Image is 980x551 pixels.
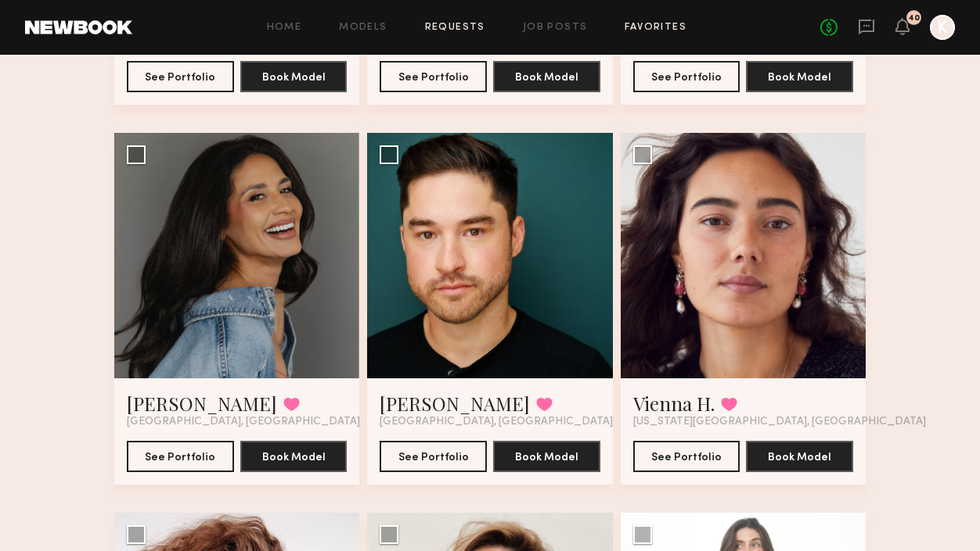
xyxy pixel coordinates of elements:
button: Book Model [240,441,348,472]
a: Requests [425,23,485,33]
button: Book Model [493,441,600,472]
a: Book Model [746,449,853,463]
button: Book Model [240,61,348,92]
div: 40 [908,14,920,23]
a: Home [267,23,302,33]
a: Book Model [240,449,348,463]
button: See Portfolio [380,61,487,92]
span: [GEOGRAPHIC_DATA], [GEOGRAPHIC_DATA] [127,416,360,428]
a: K [930,15,955,40]
button: Book Model [746,441,853,472]
a: [PERSON_NAME] [127,391,277,416]
a: Book Model [493,70,600,83]
a: Book Model [746,70,853,83]
button: See Portfolio [127,61,234,92]
span: [US_STATE][GEOGRAPHIC_DATA], [GEOGRAPHIC_DATA] [633,416,926,428]
a: [PERSON_NAME] [380,391,530,416]
a: Models [339,23,387,33]
button: Book Model [493,61,600,92]
button: See Portfolio [633,61,740,92]
a: Job Posts [523,23,588,33]
a: Vienna H. [633,391,715,416]
a: Book Model [240,70,348,83]
a: Favorites [625,23,686,33]
button: Book Model [746,61,853,92]
button: See Portfolio [380,441,487,472]
span: [GEOGRAPHIC_DATA], [GEOGRAPHIC_DATA] [380,416,613,428]
a: Book Model [493,449,600,463]
button: See Portfolio [127,441,234,472]
button: See Portfolio [633,441,740,472]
